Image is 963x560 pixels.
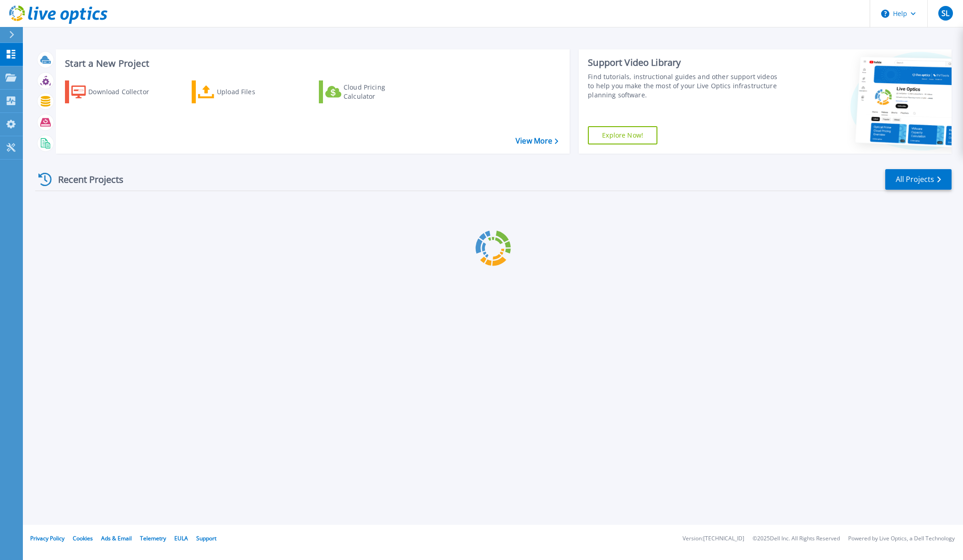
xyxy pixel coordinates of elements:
div: Support Video Library [588,57,779,69]
a: Cookies [73,534,93,542]
div: Download Collector [88,83,161,101]
a: Download Collector [65,80,167,103]
div: Cloud Pricing Calculator [344,83,417,101]
a: View More [516,137,558,145]
a: Ads & Email [101,534,132,542]
div: Upload Files [217,83,290,101]
span: SL [941,10,949,17]
a: Cloud Pricing Calculator [319,80,421,103]
a: Telemetry [140,534,166,542]
li: Powered by Live Optics, a Dell Technology [848,536,955,542]
a: EULA [174,534,188,542]
a: All Projects [885,169,952,190]
a: Upload Files [192,80,294,103]
div: Recent Projects [35,168,136,191]
li: © 2025 Dell Inc. All Rights Reserved [753,536,840,542]
a: Support [196,534,216,542]
a: Privacy Policy [30,534,65,542]
a: Explore Now! [588,126,657,144]
li: Version: [TECHNICAL_ID] [683,536,744,542]
h3: Start a New Project [65,59,558,69]
div: Find tutorials, instructional guides and other support videos to help you make the most of your L... [588,72,779,100]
